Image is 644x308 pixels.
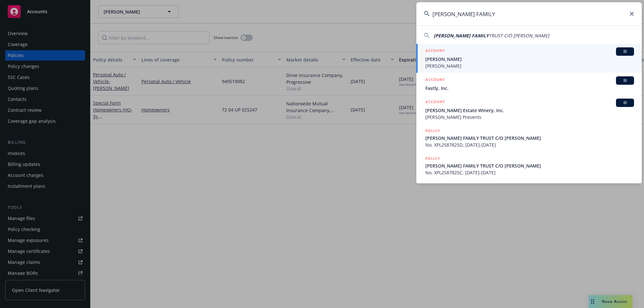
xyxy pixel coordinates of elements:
span: BI [619,100,631,106]
span: [PERSON_NAME] [425,63,634,69]
h5: POLICY [425,155,440,162]
span: No. XPL2587825C, [DATE]-[DATE] [425,169,634,176]
a: ACCOUNTBIFastly, Inc. [416,73,642,95]
a: ACCOUNTBI[PERSON_NAME][PERSON_NAME] [416,44,642,73]
span: [PERSON_NAME] FAMILY [434,33,489,39]
a: POLICY[PERSON_NAME] FAMILY TRUST C/O [PERSON_NAME]No. XPL2587825D, [DATE]-[DATE] [416,124,642,152]
a: POLICY[PERSON_NAME] FAMILY TRUST C/O [PERSON_NAME]No. XPL2587825C, [DATE]-[DATE] [416,152,642,179]
span: [PERSON_NAME] Estate Winery, Inc. [425,107,634,114]
h5: ACCOUNT [425,47,445,55]
span: No. XPL2587825D, [DATE]-[DATE] [425,141,634,148]
input: Search... [416,2,642,25]
span: [PERSON_NAME] Presents [425,114,634,120]
span: BI [619,49,631,54]
span: TRUST C/O [PERSON_NAME] [489,33,549,39]
span: [PERSON_NAME] [425,56,634,63]
a: ACCOUNTBI[PERSON_NAME] Estate Winery, Inc.[PERSON_NAME] Presents [416,95,642,124]
span: [PERSON_NAME] FAMILY TRUST C/O [PERSON_NAME] [425,162,634,169]
h5: ACCOUNT [425,76,445,84]
span: BI [619,78,631,83]
span: Fastly, Inc. [425,85,634,91]
h5: ACCOUNT [425,99,445,106]
span: [PERSON_NAME] FAMILY TRUST C/O [PERSON_NAME] [425,135,634,141]
h5: POLICY [425,128,440,134]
